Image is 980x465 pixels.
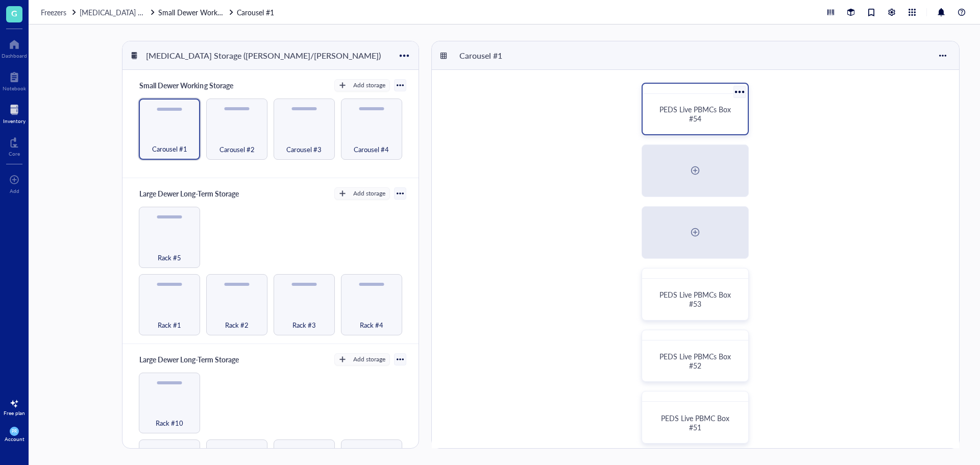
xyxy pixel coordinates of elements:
[158,7,276,18] a: Small Dewer Working StorageCarousel #1
[41,7,78,18] a: Freezers
[135,186,243,201] div: Large Dewer Long-Term Storage
[659,351,733,371] span: PEDS Live PBMCs Box #52
[659,104,733,124] span: PEDS Live PBMCs Box #54
[9,151,20,157] div: Core
[292,320,316,331] span: Rack #3
[360,320,383,331] span: Rack #4
[334,187,390,200] button: Add storage
[4,410,25,416] div: Free plan
[156,418,183,429] span: Rack #10
[2,36,27,59] a: Dashboard
[219,144,255,155] span: Carousel #2
[661,413,731,432] span: PEDS Live PBMC Box #51
[286,144,322,155] span: Carousel #3
[354,144,389,155] span: Carousel #4
[225,320,249,331] span: Rack #2
[9,134,20,157] a: Core
[41,7,66,17] span: Freezers
[80,7,156,18] a: [MEDICAL_DATA] Storage ([PERSON_NAME]/[PERSON_NAME])
[10,188,19,194] div: Add
[3,118,26,124] div: Inventory
[353,355,385,364] div: Add storage
[11,7,17,19] span: G
[80,7,284,17] span: [MEDICAL_DATA] Storage ([PERSON_NAME]/[PERSON_NAME])
[659,289,733,309] span: PEDS Live PBMCs Box #53
[12,429,17,434] span: PR
[353,81,385,90] div: Add storage
[135,352,243,366] div: Large Dewer Long-Term Storage
[135,78,237,92] div: Small Dewer Working Storage
[334,79,390,91] button: Add storage
[3,85,26,91] div: Notebook
[3,102,26,124] a: Inventory
[455,47,516,64] div: Carousel #1
[353,189,385,198] div: Add storage
[158,252,181,263] span: Rack #5
[152,143,187,155] span: Carousel #1
[5,436,24,442] div: Account
[3,69,26,91] a: Notebook
[2,53,27,59] div: Dashboard
[158,320,181,331] span: Rack #1
[334,353,390,365] button: Add storage
[141,47,385,64] div: [MEDICAL_DATA] Storage ([PERSON_NAME]/[PERSON_NAME])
